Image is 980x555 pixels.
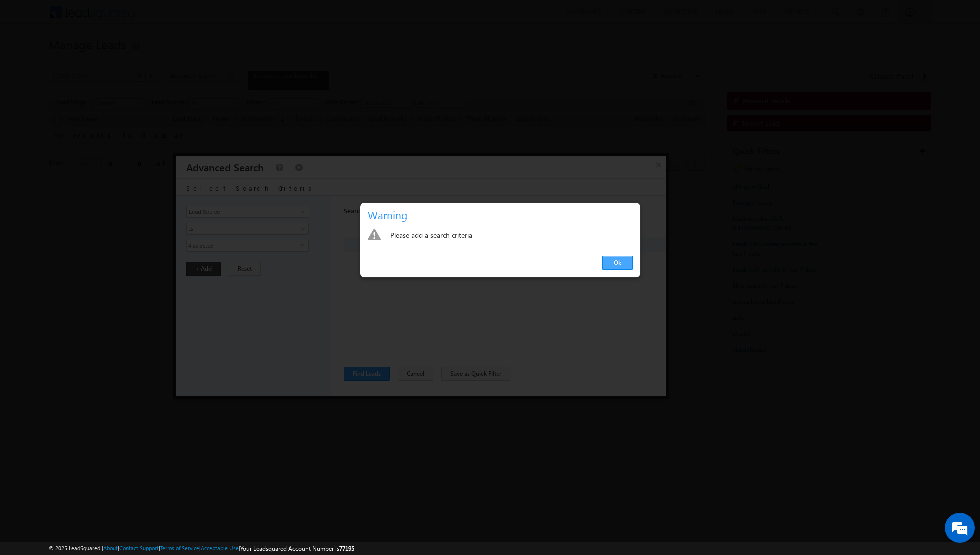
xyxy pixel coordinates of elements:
[339,545,354,552] span: 77195
[160,545,199,551] a: Terms of Service
[164,5,188,29] div: Minimize live chat window
[17,53,42,66] img: d_60004797649_company_0_60004797649
[201,545,239,551] a: Acceptable Use
[602,256,633,270] a: Ok
[368,206,637,224] h3: Warning
[49,544,354,553] span: © 2025 LeadSquared | | | | |
[119,545,159,551] a: Contact Support
[136,308,181,322] em: Start Chat
[240,545,354,552] span: Your Leadsquared Account Number is
[13,93,182,300] textarea: Type your message and hit 'Enter'
[390,229,633,243] div: Please add a search criteria
[103,545,118,551] a: About
[52,53,168,66] div: Chat with us now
